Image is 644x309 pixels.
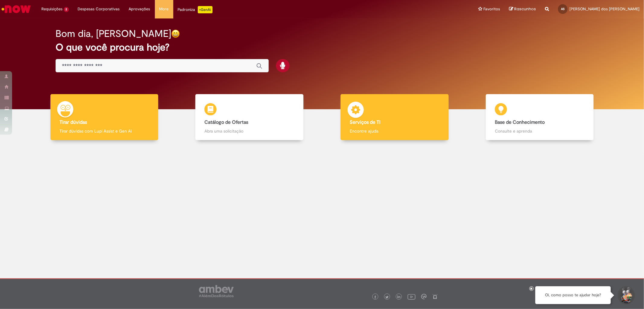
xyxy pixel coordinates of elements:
a: Tirar dúvidas Tirar dúvidas com Lupi Assist e Gen Ai [32,94,177,140]
a: Serviços de TI Encontre ajuda [322,94,467,140]
span: Requisições [41,6,62,12]
a: Rascunhos [509,6,536,12]
span: Favoritos [483,6,500,12]
img: happy-face.png [171,29,180,38]
h2: Bom dia, [PERSON_NAME] [56,28,171,39]
button: Iniciar Conversa de Suporte [617,286,635,304]
span: More [159,6,169,12]
b: Serviços de TI [350,119,380,125]
span: AS [561,7,565,11]
a: Base de Conhecimento Consulte e aprenda [467,94,612,140]
div: Oi, como posso te ajudar hoje? [535,286,611,304]
img: logo_footer_ambev_rotulo_gray.png [199,285,234,297]
b: Base de Conhecimento [495,119,545,125]
img: ServiceNow [1,3,32,15]
b: Tirar dúvidas [59,119,87,125]
img: logo_footer_youtube.png [408,293,415,301]
p: Encontre ajuda [350,128,439,134]
span: Rascunhos [514,6,536,12]
img: logo_footer_linkedin.png [397,295,400,299]
span: 2 [64,7,69,12]
h2: O que você procura hoje? [56,42,588,53]
a: Catálogo de Ofertas Abra uma solicitação [177,94,322,140]
p: Consulte e aprenda [495,128,585,134]
img: logo_footer_naosei.png [432,294,438,299]
p: Tirar dúvidas com Lupi Assist e Gen Ai [59,128,149,134]
span: Aprovações [129,6,150,12]
p: Abra uma solicitação [204,128,294,134]
div: Padroniza [178,6,213,13]
span: Despesas Corporativas [78,6,120,12]
span: [PERSON_NAME] dos [PERSON_NAME] [569,6,639,12]
p: +GenAi [198,6,213,13]
img: logo_footer_facebook.png [374,296,377,299]
img: logo_footer_workplace.png [421,294,427,299]
b: Catálogo de Ofertas [204,119,248,125]
img: logo_footer_twitter.png [386,296,389,299]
